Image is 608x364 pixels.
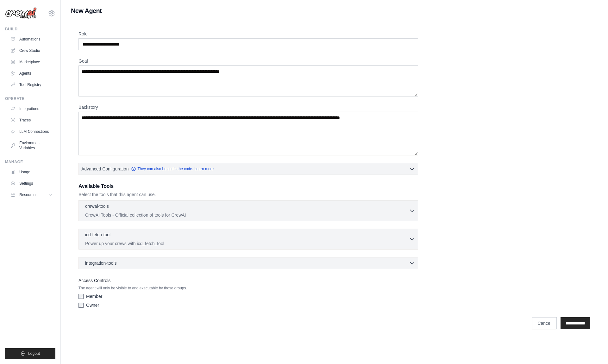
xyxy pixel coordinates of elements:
[78,182,418,190] h3: Available Tools
[8,190,55,200] button: Resources
[8,80,55,90] a: Tool Registry
[78,191,418,198] p: Select the tools that this agent can use.
[85,212,409,218] p: CrewAI Tools - Official collection of tools for CrewAI
[85,240,409,247] p: Power up your crews with icd_fetch_tool
[8,46,55,56] a: Crew Studio
[71,6,598,15] h1: New Agent
[5,7,37,19] img: Logo
[78,104,418,110] label: Backstory
[8,68,55,78] a: Agents
[8,167,55,177] a: Usage
[86,293,102,299] label: Member
[28,351,40,356] span: Logout
[8,126,55,137] a: LLM Connections
[78,277,418,284] label: Access Controls
[86,302,99,308] label: Owner
[8,104,55,114] a: Integrations
[8,138,55,153] a: Environment Variables
[81,260,415,266] button: integration-tools
[78,31,418,37] label: Role
[19,192,37,197] span: Resources
[5,348,55,359] button: Logout
[79,163,418,175] button: Advanced Configuration They can also be set in the code. Learn more
[8,178,55,188] a: Settings
[81,203,415,218] button: crewai-tools CrewAI Tools - Official collection of tools for CrewAI
[5,27,55,32] div: Build
[78,286,418,291] p: The agent will only be visible to and executable by those groups.
[8,115,55,125] a: Traces
[532,317,557,329] a: Cancel
[81,166,128,172] span: Advanced Configuration
[5,159,55,164] div: Manage
[78,58,418,64] label: Goal
[5,96,55,101] div: Operate
[85,203,109,209] p: crewai-tools
[85,260,117,266] span: integration-tools
[8,57,55,67] a: Marketplace
[81,231,415,247] button: icd-fetch-tool Power up your crews with icd_fetch_tool
[131,166,214,171] a: They can also be set in the code. Learn more
[85,231,110,238] p: icd-fetch-tool
[8,34,55,44] a: Automations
